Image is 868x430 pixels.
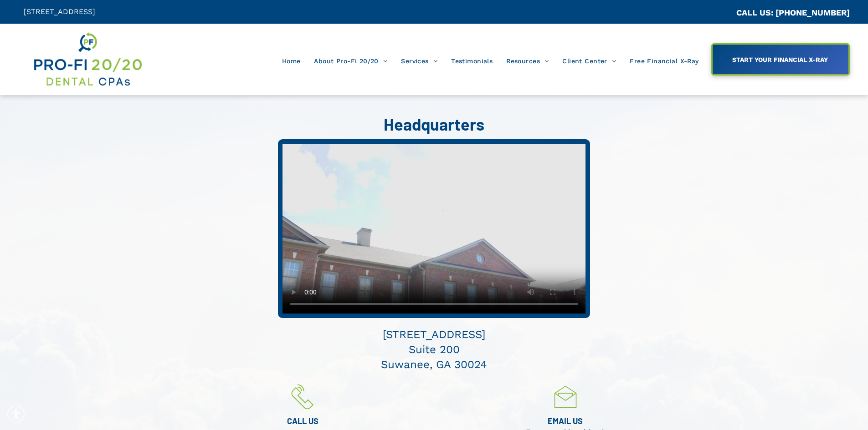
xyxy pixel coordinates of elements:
[729,51,831,68] span: START YOUR FINANCIAL X-RAY
[444,52,499,70] a: Testimonials
[381,358,487,371] font: Suwanee, GA 30024
[555,52,623,70] a: Client Center
[287,416,318,426] span: CALL US
[499,52,555,70] a: Resources
[394,52,444,70] a: Services
[623,52,705,70] a: Free Financial X-Ray
[409,343,460,356] font: Suite 200
[548,416,583,426] span: EMAIL US
[307,52,394,70] a: About Pro-Fi 20/20
[24,7,95,16] span: [STREET_ADDRESS]
[32,30,143,88] img: Get Dental CPA Consulting, Bookkeeping, & Bank Loans
[711,43,850,76] a: START YOUR FINANCIAL X-RAY
[383,328,485,341] font: [STREET_ADDRESS]
[736,8,850,17] a: CALL US: [PHONE_NUMBER]
[384,114,484,134] span: Headquarters
[698,9,736,17] span: CA::CALLC
[275,52,308,70] a: Home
